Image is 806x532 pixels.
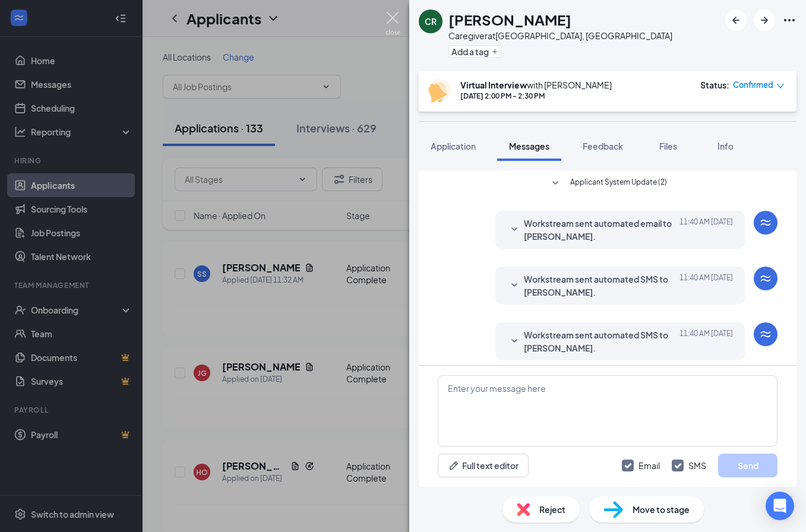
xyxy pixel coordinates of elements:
svg: WorkstreamLogo [758,216,773,230]
div: Status : [700,79,729,91]
button: Send [718,454,777,477]
div: with [PERSON_NAME] [460,79,612,91]
span: Move to stage [633,503,690,516]
b: Virtual Interview [460,80,527,90]
button: ArrowRight [754,9,775,31]
button: SmallChevronDownApplicant System Update (2) [548,176,667,191]
span: Applicant System Update (2) [570,176,667,191]
svg: WorkstreamLogo [758,271,773,286]
div: Open Intercom Messenger [766,492,794,520]
h1: [PERSON_NAME] [448,9,571,30]
button: Full text editorPen [438,454,529,477]
span: Workstream sent automated SMS to [PERSON_NAME]. [524,328,679,354]
span: Files [659,141,677,151]
span: Application [431,141,476,151]
span: Workstream sent automated email to [PERSON_NAME]. [524,217,679,243]
span: down [776,82,785,90]
span: Confirmed [733,79,773,91]
svg: ArrowLeftNew [729,13,743,27]
svg: WorkstreamLogo [758,327,773,341]
svg: SmallChevronDown [507,334,521,349]
svg: Pen [448,460,460,471]
span: Feedback [583,141,623,151]
span: [DATE] 11:40 AM [679,328,733,354]
span: Messages [509,141,549,151]
button: PlusAdd a tag [448,45,501,58]
span: [DATE] 11:40 AM [679,273,733,299]
span: Info [718,141,734,151]
svg: SmallChevronDown [548,176,562,191]
svg: Plus [491,48,498,55]
svg: SmallChevronDown [507,278,521,293]
div: Caregiver at [GEOGRAPHIC_DATA], [GEOGRAPHIC_DATA] [448,30,672,42]
svg: Ellipses [782,13,796,27]
svg: ArrowRight [757,13,772,27]
span: [DATE] 11:40 AM [679,217,733,243]
span: Workstream sent automated SMS to [PERSON_NAME]. [524,273,679,299]
div: CR [425,15,437,27]
span: Reject [539,503,565,516]
div: [DATE] 2:00 PM - 2:30 PM [460,91,612,101]
svg: SmallChevronDown [507,223,521,237]
button: ArrowLeftNew [725,9,747,31]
